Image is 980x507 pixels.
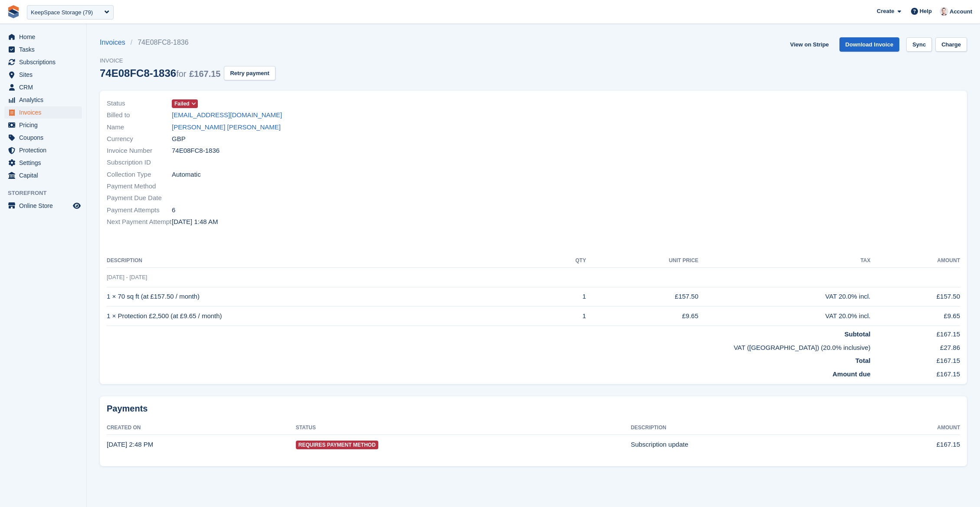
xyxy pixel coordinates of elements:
h2: Payments [107,403,960,414]
strong: Total [855,357,871,364]
span: Storefront [8,189,86,198]
td: 1 × 70 sq ft (at £157.50 / month) [107,287,545,306]
div: VAT 20.0% incl. [698,311,871,321]
a: menu [4,106,82,119]
span: Failed [174,100,190,108]
img: stora-icon-8386f47178a22dfd0bd8f6a31ec36ba5ce8667c1dd55bd0f319d3a0aa187defe.svg [7,5,20,18]
span: Next Payment Attempt [107,217,172,227]
span: Subscription ID [107,158,172,168]
td: 1 × Protection £2,500 (at £9.65 / month) [107,306,545,326]
span: Sites [19,69,71,81]
span: CRM [19,81,71,93]
span: Capital [19,169,71,181]
span: Payment Attempts [107,205,172,215]
span: Automatic [172,170,201,180]
th: Amount [871,254,960,268]
span: 74E08FC8-1836 [172,146,220,156]
a: menu [4,94,82,106]
nav: breadcrumbs [100,37,275,48]
span: Invoice [100,56,275,65]
span: Analytics [19,94,71,106]
span: 6 [172,205,175,215]
a: Sync [906,37,932,52]
span: Settings [19,157,71,169]
th: Status [296,421,631,435]
span: [DATE] - [DATE] [107,274,147,280]
td: £9.65 [871,306,960,326]
a: Preview store [72,201,82,211]
a: menu [4,169,82,181]
a: Charge [935,37,967,52]
a: [PERSON_NAME] [PERSON_NAME] [172,122,281,132]
a: [EMAIL_ADDRESS][DOMAIN_NAME] [172,110,282,120]
div: KeepSpace Storage (79) [31,8,93,17]
strong: Amount due [833,370,871,378]
a: Invoices [100,37,131,48]
td: £167.15 [871,352,960,366]
td: VAT ([GEOGRAPHIC_DATA]) (20.0% inclusive) [107,339,871,353]
th: Amount [865,421,960,435]
td: £157.50 [871,287,960,306]
div: VAT 20.0% incl. [698,292,871,302]
th: Description [631,421,865,435]
span: Protection [19,144,71,156]
time: 2025-09-26 13:48:26 UTC [107,441,153,448]
a: menu [4,31,82,43]
span: GBP [172,134,186,144]
span: Payment Method [107,181,172,191]
a: Download Invoice [839,37,900,52]
span: Billed to [107,110,172,120]
span: Account [950,7,972,16]
a: menu [4,56,82,68]
a: menu [4,43,82,56]
span: Help [920,7,932,16]
a: menu [4,200,82,212]
td: Subscription update [631,435,865,454]
span: Tasks [19,43,71,56]
td: 1 [545,287,586,306]
span: Create [877,7,894,16]
span: Invoice Number [107,146,172,156]
time: 2025-10-07 00:48:59 UTC [172,217,218,227]
a: menu [4,132,82,144]
span: Status [107,99,172,109]
span: Payment Due Date [107,193,172,203]
td: £27.86 [871,339,960,353]
td: £167.15 [871,326,960,339]
span: Name [107,122,172,132]
th: Created On [107,421,296,435]
button: Retry payment [224,66,275,80]
img: Jeff Knox [940,7,948,16]
span: Collection Type [107,170,172,180]
span: Online Store [19,200,71,212]
span: Pricing [19,119,71,131]
span: Currency [107,134,172,144]
a: View on Stripe [787,37,832,52]
span: Requires Payment Method [296,441,378,449]
th: Unit Price [586,254,698,268]
td: £167.15 [865,435,960,454]
th: Description [107,254,545,268]
div: 74E08FC8-1836 [100,67,220,79]
th: Tax [698,254,871,268]
a: menu [4,69,82,81]
span: Home [19,31,71,43]
span: Invoices [19,106,71,119]
span: for [176,69,186,79]
td: £167.15 [871,366,960,379]
td: 1 [545,306,586,326]
td: £9.65 [586,306,698,326]
a: menu [4,81,82,93]
a: Failed [172,99,198,109]
a: menu [4,144,82,156]
span: Coupons [19,132,71,144]
a: menu [4,119,82,131]
strong: Subtotal [845,330,871,338]
span: £167.15 [189,69,220,79]
td: £157.50 [586,287,698,306]
span: Subscriptions [19,56,71,68]
a: menu [4,157,82,169]
th: QTY [545,254,586,268]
